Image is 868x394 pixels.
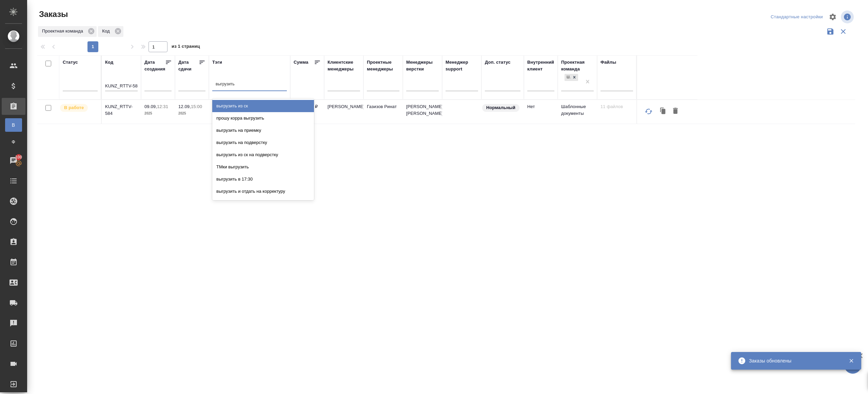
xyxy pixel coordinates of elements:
[191,104,202,109] p: 15:00
[837,25,850,38] button: Сбросить фильтры
[102,28,112,35] p: Код
[564,73,579,82] div: Шаблонные документы
[144,110,172,117] p: 2025
[825,9,841,25] span: Настроить таблицу
[59,103,98,112] div: Выставляет ПМ после принятия заказа от КМа
[406,59,439,72] div: Менеджеры верстки
[105,59,113,66] div: Код
[657,105,670,118] button: Клонировать
[212,137,314,149] div: выгрузить на подверстку
[558,100,597,124] td: Шаблонные документы
[11,154,26,161] span: 100
[42,28,85,35] p: Проектная команда
[212,59,222,66] div: Тэги
[769,12,825,22] div: split button
[212,124,314,137] div: выгрузить на приемку
[212,198,314,210] div: выгрузить из ск и передать на приёмку
[481,103,520,112] div: Статус по умолчанию для стандартных заказов
[824,25,837,38] button: Сохранить фильтры
[144,104,157,109] p: 09.09,
[363,100,403,124] td: Газизов Ринат
[406,103,439,117] p: [PERSON_NAME] [PERSON_NAME]
[212,161,314,173] div: ТМки выгрузить
[2,152,25,169] a: 100
[486,104,515,111] p: Нормальный
[749,357,839,364] div: Заказы обновлены
[328,59,360,72] div: Клиентские менеджеры
[64,104,84,111] p: В работе
[178,59,199,72] div: Дата сдачи
[600,59,616,66] div: Файлы
[527,59,554,72] div: Внутренний клиент
[844,358,858,364] button: Закрыть
[178,104,191,109] p: 12.09,
[8,139,19,145] span: Ф
[5,135,22,149] a: Ф
[8,122,19,128] span: В
[172,42,200,52] span: из 1 страниц
[212,185,314,198] div: выгрузить и отдать на корректуру
[37,9,68,20] span: Заказы
[212,112,314,124] div: прошу корра выгрузить
[212,100,314,112] div: выгрузить из ск
[841,11,855,23] span: Посмотреть информацию
[178,110,205,117] p: 2025
[105,103,138,117] p: KUNZ_RTTV-584
[144,59,165,72] div: Дата создания
[485,59,511,66] div: Доп. статус
[561,59,594,72] div: Проектная команда
[5,118,22,132] a: В
[367,59,399,72] div: Проектные менеджеры
[446,59,478,72] div: Менеджер support
[600,103,633,110] p: 11 файлов
[212,149,314,161] div: выгрузить из ск на подверстку
[294,59,308,66] div: Сумма
[527,103,554,110] p: Нет
[565,74,571,81] div: Шаблонные документы
[670,105,681,118] button: Удалить
[212,173,314,185] div: выгрузить в 17:30
[98,26,123,37] div: Код
[157,104,168,109] p: 12:31
[38,26,97,37] div: Проектная команда
[640,103,657,120] button: Обновить
[63,59,78,66] div: Статус
[324,100,363,124] td: [PERSON_NAME]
